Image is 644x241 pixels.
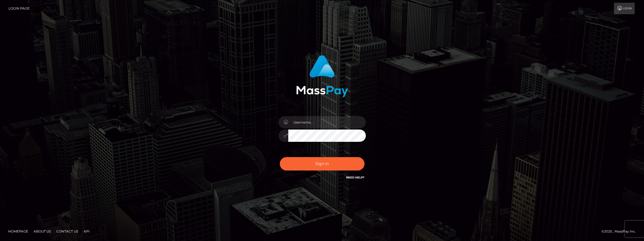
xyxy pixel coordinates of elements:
[8,3,30,14] a: Login Page
[81,227,92,236] a: API
[288,116,366,128] input: Username...
[6,227,30,236] a: Homepage
[614,3,635,14] a: Login
[296,55,348,97] img: MassPay Login
[601,228,640,234] div: © 2025 , MassPay Inc.
[54,227,80,236] a: Contact Us
[346,176,364,179] a: Need Help?
[280,157,364,171] button: Sign in
[31,227,53,236] a: About Us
